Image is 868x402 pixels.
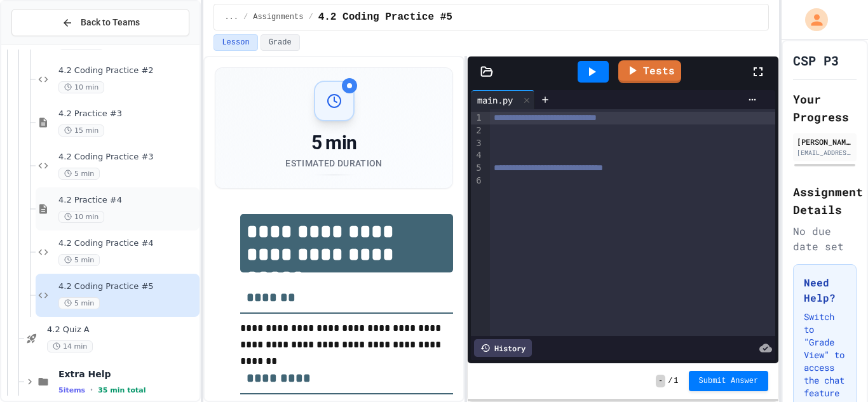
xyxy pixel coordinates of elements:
[793,90,857,126] h2: Your Progress
[214,34,257,51] button: Lesson
[471,137,484,150] div: 3
[81,16,140,29] span: Back to Teams
[668,376,672,386] span: /
[58,254,100,266] span: 5 min
[47,325,197,335] span: 4.2 Quiz A
[285,157,382,170] div: Estimated Duration
[471,149,484,162] div: 4
[47,340,93,352] span: 14 min
[58,281,197,292] span: 4.2 Coding Practice #5
[243,12,248,22] span: /
[471,90,535,109] div: main.py
[474,339,532,357] div: History
[58,152,197,163] span: 4.2 Coding Practice #3
[674,376,678,386] span: 1
[253,12,303,22] span: Assignments
[58,297,100,309] span: 5 min
[699,376,759,386] span: Submit Answer
[618,60,681,83] a: Tests
[58,168,100,180] span: 5 min
[58,368,197,380] span: Extra Help
[58,81,104,93] span: 10 min
[318,10,452,25] span: 4.2 Coding Practice #5
[11,9,189,36] button: Back to Teams
[58,109,197,119] span: 4.2 Practice #3
[471,162,484,175] div: 5
[471,93,519,107] div: main.py
[58,195,197,206] span: 4.2 Practice #4
[797,136,853,147] div: [PERSON_NAME]
[689,371,769,391] button: Submit Answer
[471,124,484,137] div: 2
[58,386,85,394] span: 5 items
[90,385,93,395] span: •
[224,12,238,22] span: ...
[471,112,484,124] div: 1
[656,375,665,387] span: -
[98,386,146,394] span: 35 min total
[308,12,313,22] span: /
[261,34,300,51] button: Grade
[797,148,853,157] div: [EMAIL_ADDRESS][DOMAIN_NAME]
[793,183,857,218] h2: Assignment Details
[793,224,857,254] div: No due date set
[58,124,104,137] span: 15 min
[804,275,846,305] h3: Need Help?
[793,51,839,69] h1: CSP P3
[58,238,197,249] span: 4.2 Coding Practice #4
[285,131,382,154] div: 5 min
[58,211,104,223] span: 10 min
[792,5,831,34] div: My Account
[58,65,197,76] span: 4.2 Coding Practice #2
[471,175,484,187] div: 6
